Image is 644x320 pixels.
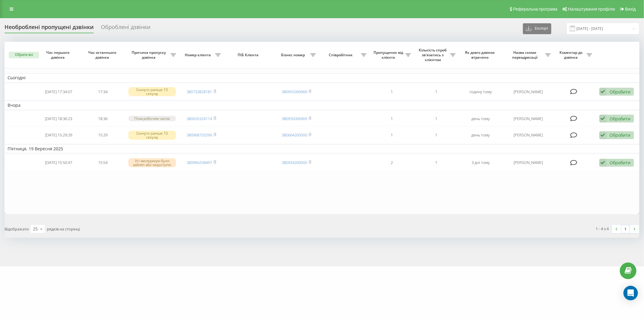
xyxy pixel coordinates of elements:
[81,84,125,100] td: 17:34
[282,132,307,138] a: 380664260000
[463,50,498,60] span: Як довго дзвінок втрачено
[101,24,150,33] div: Оброблені дзвінки
[503,127,554,143] td: [PERSON_NAME]
[373,50,405,60] span: Пропущених від клієнта
[370,155,414,171] td: 2
[81,127,125,143] td: 15:29
[503,111,554,126] td: [PERSON_NAME]
[128,116,176,121] div: Поза робочим часом
[370,111,414,126] td: 1
[568,7,615,11] span: Налаштування профілю
[610,132,631,138] div: Обробити
[596,226,609,232] div: 1 - 4 з 4
[5,144,639,153] td: П’ятниця, 19 Вересня 2025
[621,225,630,233] a: 1
[414,111,458,126] td: 1
[417,48,450,62] span: Кількість спроб зв'язатись з клієнтом
[36,155,81,171] td: [DATE] 15:50:47
[128,158,176,167] div: Усі менеджери були зайняті або недоступні
[5,24,94,33] div: Необроблені пропущені дзвінки
[503,84,554,100] td: [PERSON_NAME]
[128,131,176,140] div: Скинуто раніше 10 секунд
[459,127,503,143] td: день тому
[414,127,458,143] td: 1
[81,111,125,126] td: 18:36
[523,23,551,34] button: Експорт
[36,84,81,100] td: [DATE] 17:34:07
[187,160,212,165] a: 380966258497
[282,160,307,165] a: 380934260000
[625,7,636,11] span: Вихід
[36,127,81,143] td: [DATE] 15:29:29
[282,116,307,121] a: 380935006969
[5,73,639,82] td: Сьогодні
[187,89,212,94] a: 380733828181
[187,132,212,138] a: 380968720299
[610,89,631,95] div: Обробити
[128,87,176,96] div: Скинуто раніше 10 секунд
[506,50,545,60] span: Назва схеми переадресації
[414,84,458,100] td: 1
[623,286,638,300] div: Open Intercom Messenger
[5,226,29,232] span: Відображати
[81,155,125,171] td: 15:54
[187,116,212,121] a: 380635324114
[610,160,631,165] div: Обробити
[282,89,307,94] a: 380955006969
[503,155,554,171] td: [PERSON_NAME]
[513,7,558,11] span: Реферальна програма
[5,101,639,110] td: Вчора
[322,53,361,57] span: Співробітник
[370,127,414,143] td: 1
[610,116,631,122] div: Обробити
[47,226,80,232] span: рядків на сторінці
[459,155,503,171] td: 3 дні тому
[414,155,458,171] td: 1
[229,53,269,57] span: ПІБ Клієнта
[9,52,39,58] button: Обрати всі
[128,50,171,60] span: Причина пропуску дзвінка
[277,53,310,57] span: Бізнес номер
[36,111,81,126] td: [DATE] 18:36:23
[459,111,503,126] td: день тому
[370,84,414,100] td: 1
[33,226,38,232] div: 25
[41,50,76,60] span: Час першого дзвінка
[557,50,587,60] span: Коментар до дзвінка
[459,84,503,100] td: годину тому
[86,50,120,60] span: Час останнього дзвінка
[182,53,215,57] span: Номер клієнта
